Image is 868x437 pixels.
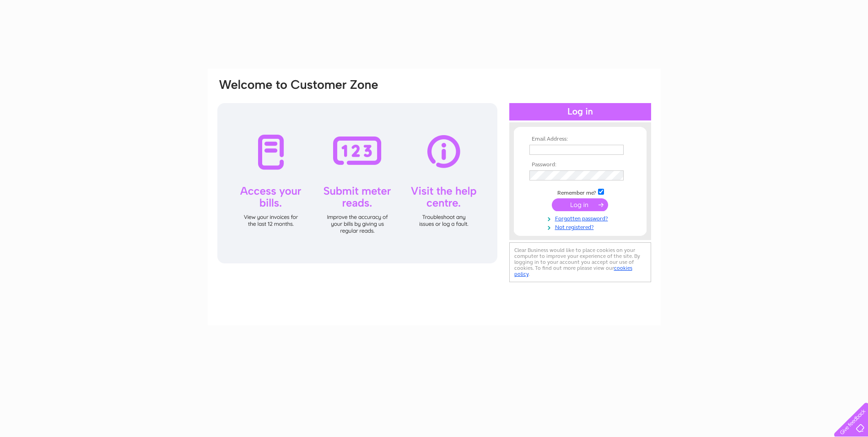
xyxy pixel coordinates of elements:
[514,265,632,277] a: cookies policy
[529,213,633,222] a: Forgotten password?
[529,222,633,231] a: Not registered?
[552,198,608,211] input: Submit
[527,162,633,168] th: Password:
[527,187,633,197] td: Remember me?
[509,242,651,282] div: Clear Business would like to place cookies on your computer to improve your experience of the sit...
[527,136,633,142] th: Email Address:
